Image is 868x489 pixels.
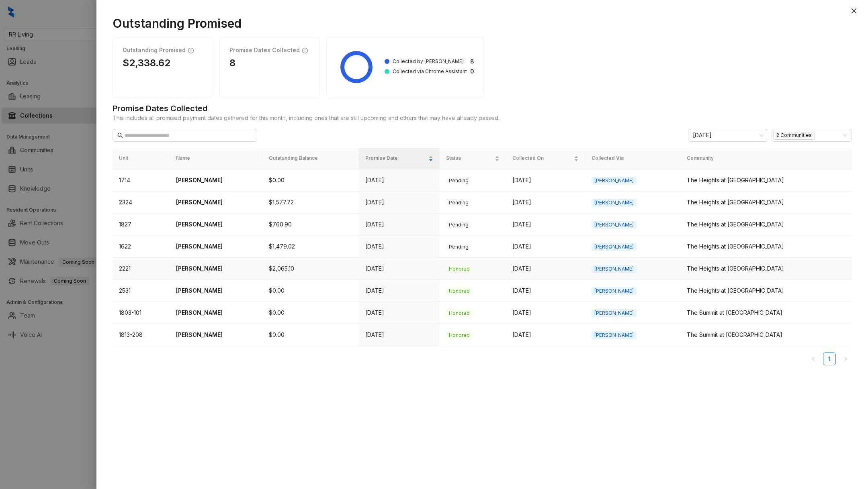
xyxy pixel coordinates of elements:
[176,198,256,207] p: [PERSON_NAME]
[585,148,680,169] th: Collected Via
[176,242,256,251] p: [PERSON_NAME]
[123,57,203,69] h1: $2,338.62
[170,148,262,169] th: Name
[446,199,471,207] span: Pending
[687,308,845,317] div: The Summit at [GEOGRAPHIC_DATA]
[262,280,359,302] td: $0.00
[773,131,815,140] span: 2 Communities
[113,280,170,302] td: 2531
[176,264,256,273] p: [PERSON_NAME]
[113,214,170,236] td: 1827
[446,221,471,229] span: Pending
[113,324,170,346] td: 1813-208
[359,324,440,346] td: [DATE]
[393,68,467,75] span: Collected via Chrome Assistant
[823,352,836,365] li: 1
[359,280,440,302] td: [DATE]
[687,286,845,295] div: The Heights at [GEOGRAPHIC_DATA]
[592,287,637,295] span: [PERSON_NAME]
[687,242,845,251] div: The Heights at [GEOGRAPHIC_DATA]
[687,220,845,229] div: The Heights at [GEOGRAPHIC_DATA]
[262,236,359,258] td: $1,479.02
[839,352,852,365] button: right
[839,352,852,365] li: Next Page
[262,192,359,214] td: $1,577.72
[359,214,440,236] td: [DATE]
[823,353,835,365] a: 1
[506,258,585,280] td: [DATE]
[113,114,852,122] span: This includes all promised payment dates gathered for this month, including ones that are still u...
[229,47,300,54] h1: Promise Dates Collected
[687,264,845,273] div: The Heights at [GEOGRAPHIC_DATA]
[851,8,857,14] span: close
[446,287,473,295] span: Honored
[359,169,440,192] td: [DATE]
[687,176,845,185] div: The Heights at [GEOGRAPHIC_DATA]
[446,265,473,273] span: Honored
[176,308,256,317] p: [PERSON_NAME]
[113,236,170,258] td: 1622
[446,177,471,185] span: Pending
[440,148,506,169] th: Status
[262,169,359,192] td: $0.00
[359,192,440,214] td: [DATE]
[506,148,585,169] th: Collected On
[113,148,170,169] th: Unit
[262,258,359,280] td: $2,065.10
[446,155,493,162] span: Status
[470,67,474,75] strong: 0
[229,57,310,69] h1: 8
[506,280,585,302] td: [DATE]
[592,199,637,207] span: [PERSON_NAME]
[302,47,308,54] span: info-circle
[446,309,473,317] span: Honored
[592,309,637,317] span: [PERSON_NAME]
[506,214,585,236] td: [DATE]
[176,330,256,339] p: [PERSON_NAME]
[843,357,848,361] span: right
[693,129,764,141] span: September 2025
[592,177,637,185] span: [PERSON_NAME]
[807,352,820,365] li: Previous Page
[470,57,474,65] strong: 8
[113,16,852,31] h1: Outstanding Promised
[811,357,816,361] span: left
[592,265,637,273] span: [PERSON_NAME]
[592,331,637,339] span: [PERSON_NAME]
[359,236,440,258] td: [DATE]
[365,155,427,162] span: Promise Date
[262,214,359,236] td: $760.90
[188,47,194,54] span: info-circle
[512,155,572,162] span: Collected On
[262,324,359,346] td: $0.00
[340,51,373,83] g: Collected by Kelsey: 8
[113,302,170,324] td: 1803-101
[113,169,170,192] td: 1714
[506,192,585,214] td: [DATE]
[176,286,256,295] p: [PERSON_NAME]
[113,104,852,113] h1: Promise Dates Collected
[113,258,170,280] td: 2221
[176,176,256,185] p: [PERSON_NAME]
[687,330,845,339] div: The Summit at [GEOGRAPHIC_DATA]
[506,324,585,346] td: [DATE]
[506,236,585,258] td: [DATE]
[687,198,845,207] div: The Heights at [GEOGRAPHIC_DATA]
[359,258,440,280] td: [DATE]
[393,58,464,65] span: Collected by [PERSON_NAME]
[113,192,170,214] td: 2324
[807,352,820,365] button: left
[262,302,359,324] td: $0.00
[592,221,637,229] span: [PERSON_NAME]
[117,132,123,138] span: search
[262,148,359,169] th: Outstanding Balance
[506,302,585,324] td: [DATE]
[680,148,852,169] th: Community
[446,243,471,251] span: Pending
[849,6,859,16] button: Close
[592,243,637,251] span: [PERSON_NAME]
[506,169,585,192] td: [DATE]
[123,47,186,54] h1: Outstanding Promised
[446,331,473,339] span: Honored
[176,220,256,229] p: [PERSON_NAME]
